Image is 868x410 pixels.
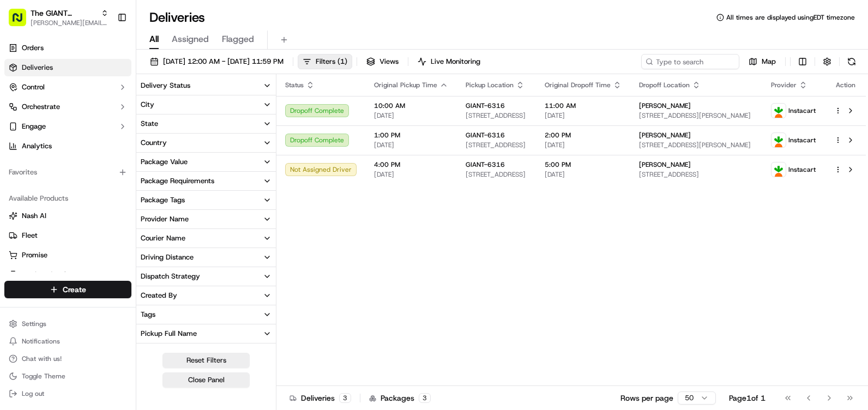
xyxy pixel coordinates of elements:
[413,54,485,69] button: Live Monitoring
[369,393,431,403] div: Packages
[834,81,857,89] div: Action
[639,141,754,149] span: [STREET_ADDRESS][PERSON_NAME]
[136,153,276,171] button: Package Value
[136,229,276,248] button: Courier Name
[4,39,131,57] a: Orders
[162,372,250,388] button: Close Panel
[141,157,188,167] div: Package Value
[762,57,776,67] span: Map
[22,63,53,73] span: Deliveries
[844,54,859,69] button: Refresh
[4,137,131,155] a: Analytics
[136,305,276,324] button: Tags
[136,286,276,305] button: Created By
[771,133,786,147] img: profile_instacart_ahold_partner.png
[9,211,127,221] a: Nash AI
[316,57,347,67] span: Filters
[771,104,786,118] img: profile_instacart_ahold_partner.png
[639,111,754,120] span: [STREET_ADDRESS][PERSON_NAME]
[163,57,284,67] span: [DATE] 12:00 AM - [DATE] 11:59 PM
[4,79,131,96] button: Control
[298,54,352,69] button: Filters(1)
[22,389,44,398] span: Log out
[545,111,622,120] span: [DATE]
[788,136,816,144] span: Instacart
[22,372,65,381] span: Toggle Theme
[141,272,200,281] div: Dispatch Strategy
[466,81,514,89] span: Pickup Location
[9,250,127,260] a: Promise
[4,118,131,135] button: Engage
[466,101,505,110] span: GIANT-6316
[545,160,622,169] span: 5:00 PM
[22,82,45,92] span: Control
[361,54,403,69] button: Views
[726,13,855,22] span: All times are displayed using EDT timezone
[141,176,214,186] div: Package Requirements
[136,76,276,95] button: Delivery Status
[285,81,304,89] span: Status
[729,393,765,403] div: Page 1 of 1
[4,190,131,207] div: Available Products
[374,160,448,169] span: 4:00 PM
[31,8,97,19] button: The GIANT Company
[149,33,159,46] span: All
[788,165,816,174] span: Instacart
[141,119,158,129] div: State
[145,54,288,69] button: [DATE] 12:00 AM - [DATE] 11:59 PM
[4,4,113,31] button: The GIANT Company[PERSON_NAME][EMAIL_ADDRESS][PERSON_NAME][DOMAIN_NAME]
[141,233,185,243] div: Courier Name
[141,310,155,319] div: Tags
[379,57,399,67] span: Views
[545,81,611,89] span: Original Dropoff Time
[639,101,691,110] span: [PERSON_NAME]
[162,353,250,368] button: Reset Filters
[136,134,276,152] button: Country
[4,281,131,298] button: Create
[545,170,622,179] span: [DATE]
[641,54,739,69] input: Type to search
[639,81,690,89] span: Dropoff Location
[22,102,60,112] span: Orchestrate
[4,207,131,225] button: Nash AI
[4,369,131,384] button: Toggle Theme
[639,170,754,179] span: [STREET_ADDRESS]
[374,111,448,120] span: [DATE]
[22,337,60,346] span: Notifications
[744,54,781,69] button: Map
[136,343,276,362] button: Pickup Business Name
[31,19,108,27] span: [PERSON_NAME][EMAIL_ADDRESS][PERSON_NAME][DOMAIN_NAME]
[771,162,786,177] img: profile_instacart_ahold_partner.png
[22,43,44,53] span: Orders
[290,393,351,403] div: Deliveries
[4,351,131,366] button: Chat with us!
[136,114,276,133] button: State
[545,141,622,149] span: [DATE]
[136,248,276,267] button: Driving Distance
[374,101,448,110] span: 10:00 AM
[466,170,527,179] span: [STREET_ADDRESS]
[136,172,276,190] button: Package Requirements
[374,131,448,140] span: 1:00 PM
[639,160,691,169] span: [PERSON_NAME]
[639,131,691,140] span: [PERSON_NAME]
[4,59,131,76] a: Deliveries
[466,160,505,169] span: GIANT-6316
[545,131,622,140] span: 2:00 PM
[22,250,47,260] span: Promise
[545,101,622,110] span: 11:00 AM
[771,81,797,89] span: Provider
[136,191,276,209] button: Package Tags
[4,386,131,401] button: Log out
[141,81,190,91] div: Delivery Status
[466,141,527,149] span: [STREET_ADDRESS]
[141,138,167,148] div: Country
[136,267,276,286] button: Dispatch Strategy
[374,170,448,179] span: [DATE]
[136,210,276,228] button: Provider Name
[22,141,52,151] span: Analytics
[22,231,38,240] span: Fleet
[141,329,197,339] div: Pickup Full Name
[63,284,86,295] span: Create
